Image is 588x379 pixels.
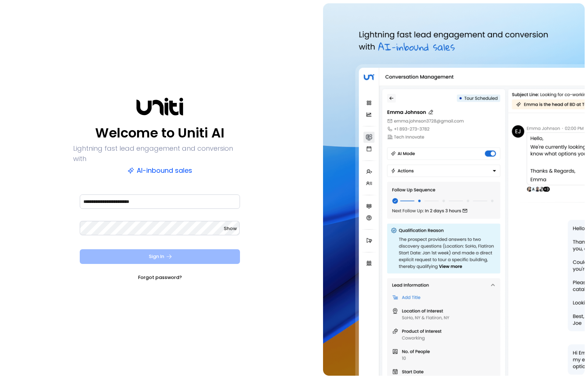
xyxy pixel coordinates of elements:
[138,274,182,281] a: Forgot password?
[128,165,192,176] p: AI-inbound sales
[323,3,585,376] img: auth-hero.png
[80,249,240,264] button: Sign In
[224,225,237,232] button: Show
[95,124,225,142] p: Welcome to Uniti AI
[73,143,247,164] p: Lightning fast lead engagement and conversion with
[224,225,237,232] span: Show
